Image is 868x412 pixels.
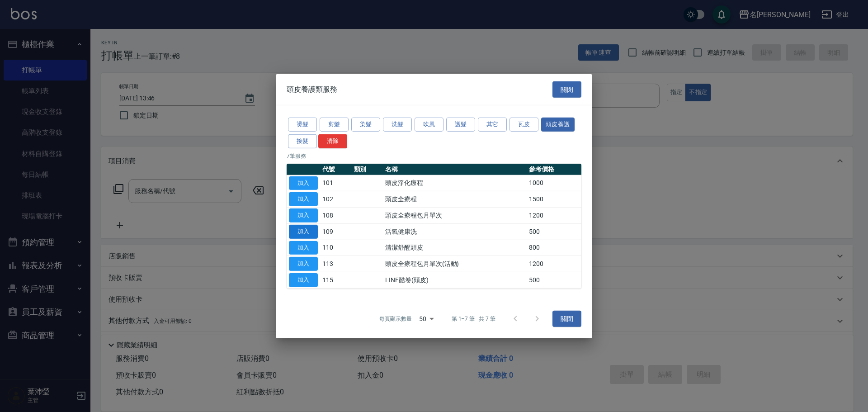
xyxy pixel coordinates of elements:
td: 1000 [527,175,581,191]
td: 113 [320,256,352,272]
button: 吹風 [415,118,443,132]
td: LINE酷卷(頭皮) [383,272,527,288]
th: 類別 [352,163,383,175]
td: 頭皮全療程包月單次(活動) [383,256,527,272]
td: 110 [320,240,352,256]
th: 名稱 [383,163,527,175]
button: 加入 [289,208,318,223]
button: 燙髮 [288,118,317,132]
td: 頭皮淨化療程 [383,175,527,191]
td: 1200 [527,207,581,223]
button: 加入 [289,241,318,255]
th: 代號 [320,163,352,175]
button: 染髮 [351,118,380,132]
td: 1200 [527,256,581,272]
td: 109 [320,223,352,240]
button: 加入 [289,257,318,271]
button: 加入 [289,192,318,206]
div: 50 [415,307,437,331]
button: 頭皮養護 [541,118,575,132]
button: 瓦皮 [509,118,538,132]
button: 其它 [478,118,507,132]
button: 加入 [289,176,318,190]
button: 加入 [289,225,318,239]
p: 7 筆服務 [287,152,581,160]
td: 500 [527,223,581,240]
th: 參考價格 [527,163,581,175]
button: 加入 [289,273,318,287]
button: 洗髮 [383,118,412,132]
td: 115 [320,272,352,288]
p: 第 1–7 筆 共 7 筆 [452,315,495,323]
button: 清除 [318,134,347,148]
td: 800 [527,240,581,256]
td: 108 [320,207,352,223]
td: 101 [320,175,352,191]
td: 活氧健康洗 [383,223,527,240]
button: 關閉 [552,81,581,98]
span: 頭皮養護類服務 [287,85,337,94]
button: 剪髮 [320,118,349,132]
td: 1500 [527,191,581,208]
td: 頭皮全療程 [383,191,527,208]
p: 每頁顯示數量 [379,315,412,323]
td: 102 [320,191,352,208]
td: 500 [527,272,581,288]
button: 接髮 [288,134,317,148]
button: 護髮 [446,118,475,132]
button: 關閉 [552,310,581,327]
td: 頭皮全療程包月單次 [383,207,527,223]
td: 清潔舒醒頭皮 [383,240,527,256]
